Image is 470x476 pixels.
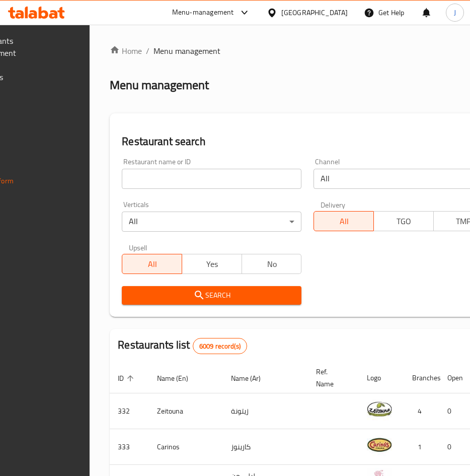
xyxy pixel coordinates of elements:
[122,286,301,305] button: Search
[146,45,149,57] li: /
[223,393,308,429] td: زيتونة
[454,7,456,18] span: J
[231,372,274,384] span: Name (Ar)
[373,211,434,231] button: TGO
[439,429,463,465] td: 0
[130,289,293,302] span: Search
[122,212,301,232] div: All
[182,254,242,274] button: Yes
[122,169,301,189] input: Search for restaurant name or ID..
[404,429,439,465] td: 1
[246,257,298,271] span: No
[242,254,302,274] button: No
[118,337,247,354] h2: Restaurants list
[153,45,220,57] span: Menu management
[172,7,234,19] div: Menu-management
[110,77,209,93] h2: Menu management
[318,214,370,229] span: All
[359,363,404,393] th: Logo
[193,342,247,351] span: 6009 record(s)
[122,254,182,274] button: All
[439,393,463,429] td: 0
[378,214,430,229] span: TGO
[186,257,238,271] span: Yes
[110,429,149,465] td: 333
[404,363,439,393] th: Branches
[129,244,147,251] label: Upsell
[404,393,439,429] td: 4
[223,429,308,465] td: كارينوز
[316,366,347,390] span: Ref. Name
[149,393,223,429] td: Zeitouna
[118,372,137,384] span: ID
[314,211,374,231] button: All
[110,45,142,57] a: Home
[193,338,247,354] div: Total records count
[110,393,149,429] td: 332
[367,396,392,422] img: Zeitouna
[157,372,201,384] span: Name (En)
[439,363,463,393] th: Open
[281,7,348,18] div: [GEOGRAPHIC_DATA]
[321,201,346,208] label: Delivery
[149,429,223,465] td: Carinos
[367,432,392,457] img: Carinos
[126,257,178,271] span: All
